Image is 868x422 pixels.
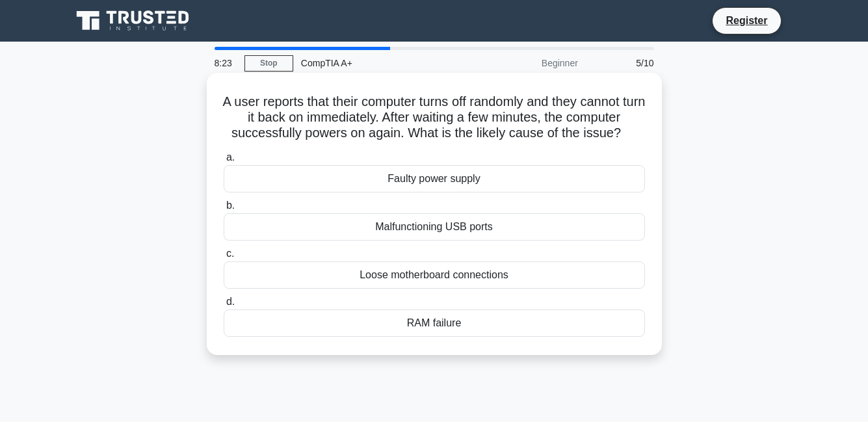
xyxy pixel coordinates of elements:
span: b. [226,200,235,211]
div: 5/10 [586,50,662,76]
div: Faulty power supply [224,165,645,192]
div: Loose motherboard connections [224,261,645,289]
span: d. [226,296,235,307]
a: Register [718,12,775,29]
div: Beginner [472,50,586,76]
div: Malfunctioning USB ports [224,213,645,241]
div: 8:23 [207,50,244,76]
a: Stop [244,55,293,72]
span: c. [226,248,234,259]
h5: A user reports that their computer turns off randomly and they cannot turn it back on immediately... [222,94,646,142]
div: RAM failure [224,310,645,337]
div: CompTIA A+ [293,50,472,76]
span: a. [226,152,235,163]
